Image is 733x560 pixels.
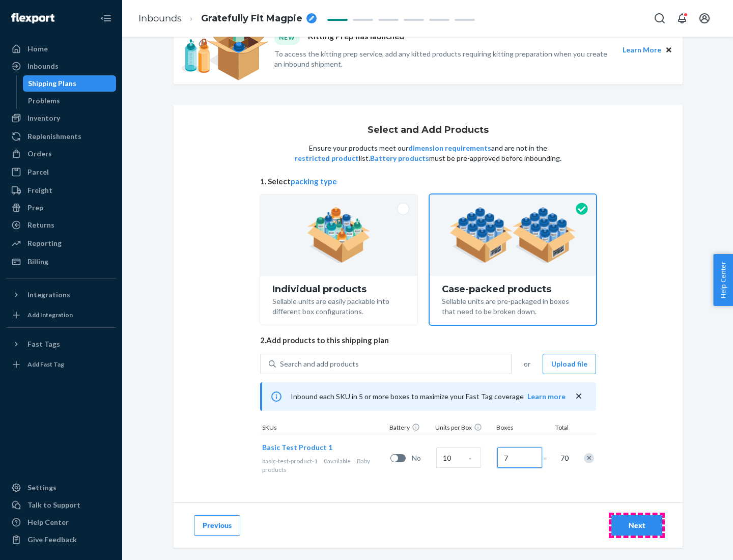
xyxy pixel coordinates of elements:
[308,31,404,44] p: Kitting Prep has launched
[442,294,584,317] div: Sellable units are pre-packaged in boxes that need to be broken down.
[545,423,571,434] div: Total
[260,176,596,187] span: 1. Select
[620,520,654,530] div: Next
[6,356,116,373] a: Add Fast Tag
[262,442,332,453] button: Basic Test Product 1
[27,220,54,230] div: Returns
[27,535,77,545] div: Give Feedback
[27,167,49,177] div: Parcel
[27,517,69,527] div: Help Center
[27,339,60,349] div: Fast Tags
[260,382,596,411] div: Inbound each SKU in 5 or more boxes to maximize your Fast Tag coverage
[433,423,494,434] div: Units per Box
[6,531,116,548] button: Give Feedback
[694,8,715,29] button: Open account menu
[574,391,584,402] button: close
[11,13,54,23] img: Flexport logo
[27,149,52,159] div: Orders
[27,185,52,195] div: Freight
[6,480,116,496] a: Settings
[27,113,60,123] div: Inventory
[442,284,584,294] div: Case-packed products
[260,335,596,346] span: 2. Add products to this shipping plan
[27,238,62,248] div: Reporting
[27,44,48,54] div: Home
[138,13,182,24] a: Inbounds
[272,284,405,294] div: Individual products
[274,31,300,44] div: NEW
[524,359,530,369] span: or
[262,443,332,452] span: Basic Test Product 1
[611,515,662,536] button: Next
[23,75,117,92] a: Shipping Plans
[307,207,371,263] img: individual-pack.facf35554cb0f1810c75b2bd6df2d64e.png
[262,457,386,474] div: Baby products
[494,423,545,434] div: Boxes
[412,453,432,463] span: No
[6,41,116,57] a: Home
[262,457,318,465] span: basic-test-product-1
[27,500,80,510] div: Talk to Support
[291,176,337,187] button: packing type
[543,354,596,374] button: Upload file
[96,8,116,29] button: Close Navigation
[6,58,116,74] a: Inbounds
[28,96,60,106] div: Problems
[497,447,542,468] input: Number of boxes
[27,203,43,213] div: Prep
[558,453,569,463] span: 70
[387,423,433,434] div: Battery
[449,207,576,263] img: case-pack.59cecea509d18c883b923b81aeac6d0b.png
[194,515,240,536] button: Previous
[623,44,661,55] button: Learn More
[6,110,116,126] a: Inventory
[27,483,57,493] div: Settings
[713,254,733,306] button: Help Center
[6,200,116,216] a: Prep
[6,514,116,530] a: Help Center
[408,143,491,153] button: dimension requirements
[23,93,117,109] a: Problems
[663,44,674,55] button: Close
[201,12,302,25] span: Gratefully Fit Magpie
[6,235,116,251] a: Reporting
[27,131,81,142] div: Replenishments
[294,143,562,163] p: Ensure your products meet our and are not in the list. must be pre-approved before inbounding.
[280,359,359,369] div: Search and add products
[368,125,489,135] h1: Select and Add Products
[6,217,116,233] a: Returns
[370,153,429,163] button: Battery products
[27,311,73,319] div: Add Integration
[295,153,359,163] button: restricted product
[6,497,116,513] a: Talk to Support
[6,164,116,180] a: Parcel
[527,391,566,402] button: Learn more
[6,336,116,352] button: Fast Tags
[274,49,613,69] p: To access the kitting prep service, add any kitted products requiring kitting preparation when yo...
[6,254,116,270] a: Billing
[6,182,116,199] a: Freight
[28,78,76,89] div: Shipping Plans
[436,447,481,468] input: Case Quantity
[543,453,553,463] span: =
[6,307,116,323] a: Add Integration
[27,257,48,267] div: Billing
[27,360,64,369] div: Add Fast Tag
[650,8,670,29] button: Open Search Box
[260,423,387,434] div: SKUs
[6,146,116,162] a: Orders
[672,8,692,29] button: Open notifications
[324,457,351,465] span: 0 available
[27,61,59,71] div: Inbounds
[272,294,405,317] div: Sellable units are easily packable into different box configurations.
[130,4,325,34] ol: breadcrumbs
[6,128,116,145] a: Replenishments
[584,453,594,463] div: Remove Item
[6,287,116,303] button: Integrations
[27,290,70,300] div: Integrations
